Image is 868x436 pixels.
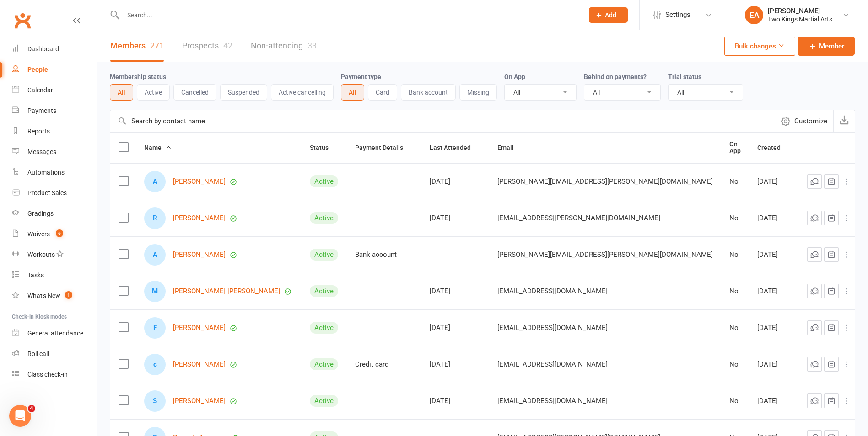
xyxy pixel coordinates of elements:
div: Tasks [27,271,44,279]
div: Waivers [27,230,50,238]
button: Suspended [220,84,267,101]
button: All [110,84,133,101]
div: [DATE] [430,178,481,186]
span: [EMAIL_ADDRESS][DOMAIN_NAME] [497,356,608,373]
div: Active [310,212,338,224]
a: Gradings [12,203,97,224]
div: Bank account [355,251,413,259]
div: Active [310,175,338,187]
a: [PERSON_NAME] [173,361,226,368]
button: Customize [775,110,833,132]
span: 6 [56,229,63,237]
label: Membership status [110,73,166,80]
div: S [144,390,166,412]
div: [DATE] [430,361,481,368]
a: Workouts [12,245,97,265]
a: [PERSON_NAME] [173,397,226,405]
button: Active cancelling [271,84,334,101]
a: Product Sales [12,183,97,203]
a: Clubworx [11,9,34,32]
div: 271 [150,41,164,50]
button: Last Attended [430,142,481,153]
a: [PERSON_NAME] [173,324,226,332]
div: [DATE] [430,397,481,405]
a: [PERSON_NAME] [173,214,226,222]
span: [PERSON_NAME][EMAIL_ADDRESS][PERSON_NAME][DOMAIN_NAME] [497,173,713,190]
div: People [27,66,48,73]
div: General attendance [27,330,83,337]
label: Trial status [668,73,701,80]
div: R [144,207,166,229]
span: Created [757,144,791,151]
a: [PERSON_NAME] [PERSON_NAME] [173,287,280,295]
span: [EMAIL_ADDRESS][PERSON_NAME][DOMAIN_NAME] [497,209,660,227]
label: Behind on payments? [584,73,647,80]
div: [DATE] [757,287,791,295]
div: Class check-in [27,371,68,378]
span: Payment Details [355,144,413,151]
div: Product Sales [27,189,67,197]
div: No [729,251,741,259]
button: Created [757,142,791,153]
div: Active [310,249,338,261]
div: 33 [307,41,317,50]
div: Workouts [27,251,55,258]
span: [PERSON_NAME][EMAIL_ADDRESS][PERSON_NAME][DOMAIN_NAME] [497,246,713,263]
div: Payments [27,107,56,114]
button: Bank account [401,84,456,101]
div: No [729,287,741,295]
a: General attendance kiosk mode [12,323,97,344]
div: F [144,317,166,339]
input: Search... [120,9,577,21]
div: Gradings [27,210,54,217]
a: [PERSON_NAME] [173,251,226,259]
button: Name [144,142,172,153]
div: c [144,354,166,375]
div: No [729,324,741,332]
div: [DATE] [757,251,791,259]
div: 42 [223,41,232,50]
div: [DATE] [757,397,791,405]
a: Members271 [110,30,164,62]
input: Search by contact name [110,110,775,132]
div: [DATE] [430,324,481,332]
span: Add [605,11,616,19]
div: [PERSON_NAME] [768,7,832,15]
a: Class kiosk mode [12,364,97,385]
span: Last Attended [430,144,481,151]
a: Non-attending33 [251,30,317,62]
a: Messages [12,142,97,162]
a: Tasks [12,265,97,286]
div: A [144,171,166,192]
a: Reports [12,121,97,142]
div: Active [310,395,338,407]
th: On App [721,133,749,163]
div: Roll call [27,350,49,357]
div: [DATE] [430,214,481,222]
div: Calendar [27,86,53,94]
button: All [341,84,364,101]
div: What's New [27,292,60,299]
a: Automations [12,162,97,183]
button: Payment Details [355,142,413,153]
span: Email [497,144,524,151]
button: Add [589,7,628,23]
a: Member [798,37,855,56]
div: Active [310,358,338,370]
a: Prospects42 [182,30,232,62]
a: Waivers 6 [12,224,97,245]
div: Credit card [355,361,413,368]
span: Status [310,144,339,151]
button: Bulk changes [724,37,795,56]
span: Settings [665,5,690,25]
a: What's New1 [12,286,97,306]
span: Member [819,41,844,52]
label: On App [504,73,525,80]
button: Card [368,84,397,101]
a: Roll call [12,344,97,364]
div: [DATE] [757,324,791,332]
div: [DATE] [757,178,791,186]
span: Name [144,144,172,151]
a: Payments [12,101,97,121]
div: Active [310,285,338,297]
